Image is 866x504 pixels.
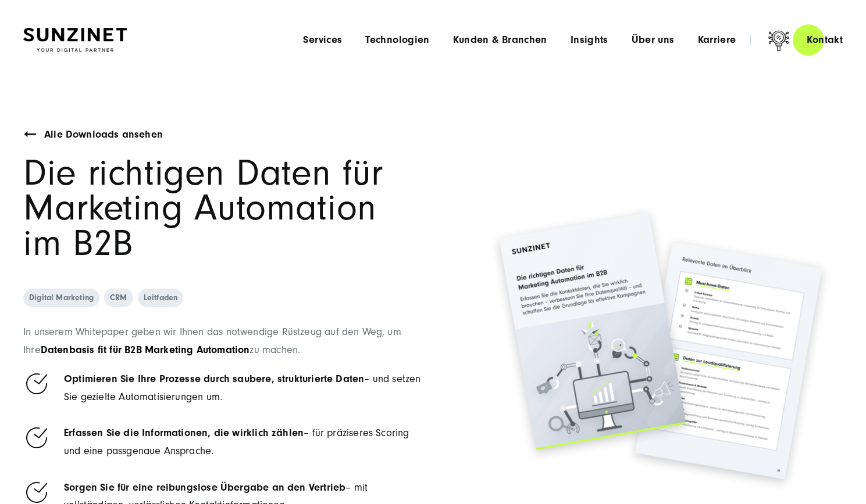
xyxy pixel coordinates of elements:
a: Kontakt [793,23,857,56]
a: Leitfaden [138,289,184,307]
span: Alle Downloads ansehen [44,128,163,141]
img: SUNZINET Full Service Digital Agentur [23,28,127,52]
li: – für präziseres Scoring und eine passgenaue Ansprache. [23,424,425,460]
span: Datenbasis fit für B2B Marketing Automation [41,344,250,356]
a: Über uns [632,34,675,46]
strong: Optimieren Sie Ihre Prozesse durch saubere, strukturierte Daten [64,373,364,385]
a: CRM [104,289,133,307]
a: Technologien [365,34,429,46]
a: Services [303,34,342,46]
p: In unserem Whitepaper geben wir Ihnen das notwendige Rüstzeug auf den Weg, um Ihre zu machen. [23,323,425,359]
a: Digital Marketing [23,289,99,307]
a: Insights [571,34,608,46]
a: Karriere [698,34,736,46]
li: – und setzen Sie gezielte Automatisierungen um. [23,370,425,406]
a: Kunden & Branchen [453,34,547,46]
strong: Erfassen Sie die Informationen, die wirklich zählen [64,427,304,439]
a: Alle Downloads ansehen [44,126,163,144]
span: Die richtigen Daten für Marketing Automation im B2B [23,152,383,265]
strong: Sorgen Sie für eine reibungslose Übergabe an den Vertrieb [64,481,345,494]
